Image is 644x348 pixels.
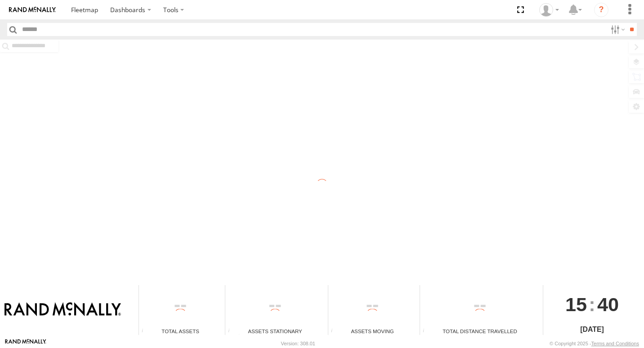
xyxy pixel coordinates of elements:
[225,327,325,335] div: Assets Stationary
[543,324,641,335] div: [DATE]
[597,285,619,324] span: 40
[594,3,608,17] i: ?
[591,341,639,346] a: Terms and Conditions
[139,328,152,335] div: Total number of Enabled Assets
[328,327,416,335] div: Assets Moving
[543,285,641,324] div: :
[565,285,587,324] span: 15
[5,339,46,348] a: Visit our Website
[607,23,626,36] label: Search Filter Options
[420,327,540,335] div: Total Distance Travelled
[281,341,315,346] div: Version: 308.01
[225,328,239,335] div: Total number of assets current stationary.
[420,328,434,335] div: Total distance travelled by all assets within specified date range and applied filters
[139,327,222,335] div: Total Assets
[9,7,56,13] img: rand-logo.svg
[4,302,121,317] img: Rand McNally
[328,328,342,335] div: Total number of assets current in transit.
[536,3,562,17] div: Valeo Dash
[550,341,639,346] div: © Copyright 2025 -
